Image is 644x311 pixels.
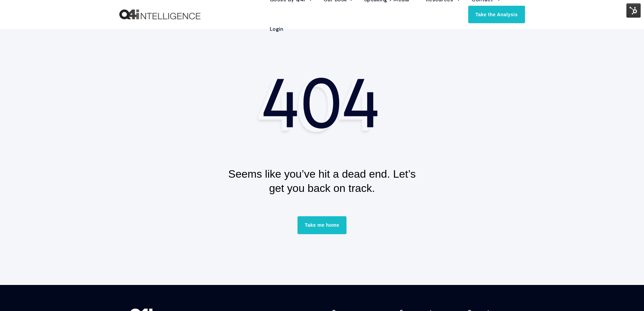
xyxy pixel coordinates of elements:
[297,216,346,234] a: Take me home
[255,71,390,137] img: 404 Page Not Found
[228,168,415,194] span: Seems like you’ve hit a dead end. Let’s get you back on track.
[119,9,200,20] img: Q4intelligence, LLC logo
[261,15,284,44] a: Login
[626,3,641,18] img: HubSpot Tools Menu Toggle
[468,5,525,23] a: Take the Analysis
[119,9,200,20] a: Back to Home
